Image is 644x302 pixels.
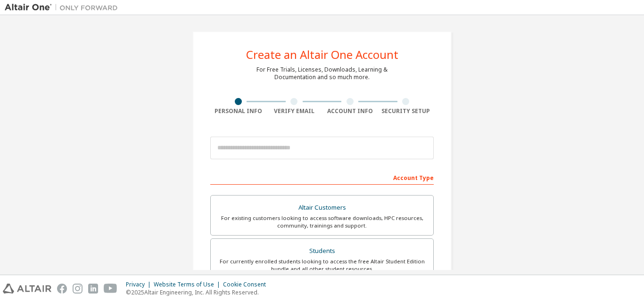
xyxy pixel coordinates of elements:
div: Students [216,245,428,258]
div: Cookie Consent [223,281,272,288]
div: Account Type [210,170,434,185]
img: altair_logo.svg [3,284,51,294]
div: Website Terms of Use [154,281,223,288]
div: Create an Altair One Account [246,49,398,60]
div: For currently enrolled students looking to access the free Altair Student Edition bundle and all ... [216,258,428,273]
div: Personal Info [210,107,266,115]
div: Altair Customers [216,201,428,214]
div: Privacy [126,281,154,288]
div: Account Info [322,107,378,115]
img: youtube.svg [104,284,117,294]
img: Altair One [5,3,123,12]
div: Security Setup [378,107,434,115]
div: For Free Trials, Licenses, Downloads, Learning & Documentation and so much more. [256,66,388,81]
p: © 2025 Altair Engineering, Inc. All Rights Reserved. [126,288,272,296]
div: Verify Email [266,107,322,115]
img: instagram.svg [73,284,83,294]
div: For existing customers looking to access software downloads, HPC resources, community, trainings ... [216,214,428,229]
img: linkedin.svg [88,284,98,294]
img: facebook.svg [57,284,67,294]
